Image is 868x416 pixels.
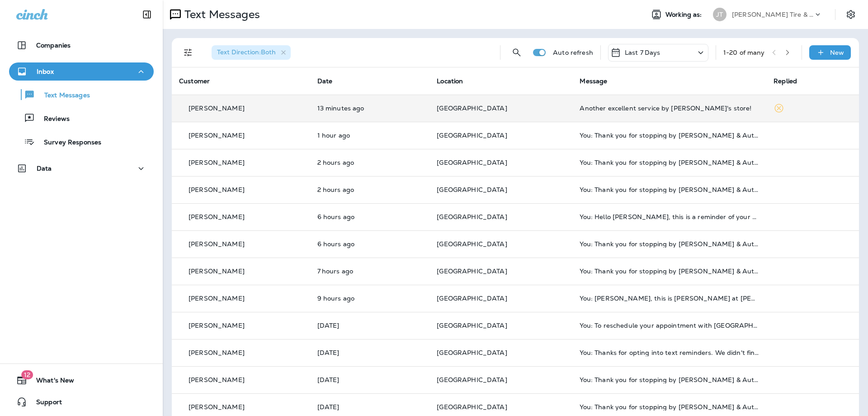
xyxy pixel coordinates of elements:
[437,131,507,139] span: [GEOGRAPHIC_DATA]
[580,77,607,85] span: Message
[317,77,333,85] span: Date
[9,393,154,411] button: Support
[580,376,759,383] div: You: Thank you for stopping by Jensen Tire & Auto - North 90th Street. Please take 30 seconds to ...
[580,240,759,248] div: You: Thank you for stopping by Jensen Tire & Auto - North 90th Street. Please take 30 seconds to ...
[713,8,726,21] div: JT
[212,45,291,60] div: Text Direction:Both
[189,295,245,302] p: [PERSON_NAME]
[437,213,507,221] span: [GEOGRAPHIC_DATA]
[9,371,154,389] button: 12What's New
[189,322,245,329] p: [PERSON_NAME]
[179,77,210,85] span: Customer
[437,267,507,275] span: [GEOGRAPHIC_DATA]
[580,403,759,411] div: You: Thank you for stopping by Jensen Tire & Auto - North 90th Street. Please take 30 seconds to ...
[317,240,423,248] p: Aug 11, 2025 09:40 AM
[437,240,507,248] span: [GEOGRAPHIC_DATA]
[580,105,759,112] div: Another excellent service by Shane's store!
[580,132,759,139] div: You: Thank you for stopping by Jensen Tire & Auto - North 90th Street. Please take 30 seconds to ...
[580,213,759,220] div: You: Hello Cindy, this is a reminder of your scheduled appointment set for 08/12/2025 7:00 AM at ...
[134,5,160,24] button: Collapse Sidebar
[189,186,245,193] p: [PERSON_NAME]
[665,11,704,19] span: Working as:
[35,115,70,124] p: Reviews
[437,349,507,357] span: [GEOGRAPHIC_DATA]
[843,6,859,23] button: Settings
[317,295,423,302] p: Aug 11, 2025 07:04 AM
[774,77,797,85] span: Replied
[9,62,154,81] button: Inbox
[437,321,507,330] span: [GEOGRAPHIC_DATA]
[732,11,813,18] p: [PERSON_NAME] Tire & Auto
[9,159,154,177] button: Data
[317,349,423,356] p: Aug 9, 2025 06:01 PM
[189,132,245,139] p: [PERSON_NAME]
[580,349,759,356] div: You: Thanks for opting into text reminders. We didn't find your phone number in our records. Plea...
[553,49,593,56] p: Auto refresh
[437,104,507,112] span: [GEOGRAPHIC_DATA]
[189,105,245,112] p: [PERSON_NAME]
[9,109,154,128] button: Reviews
[21,370,33,379] span: 12
[580,295,759,302] div: You: Jerry, this is Shane at Jensen Tire on N 90th. I have your Fiat here, what is the issue that...
[317,322,423,329] p: Aug 10, 2025 09:03 AM
[27,377,74,387] span: What's New
[9,36,154,54] button: Companies
[37,165,52,172] p: Data
[217,48,276,56] span: Text Direction : Both
[317,159,423,166] p: Aug 11, 2025 01:43 PM
[189,268,245,275] p: [PERSON_NAME]
[437,158,507,167] span: [GEOGRAPHIC_DATA]
[9,132,154,151] button: Survey Responses
[437,294,507,302] span: [GEOGRAPHIC_DATA]
[317,403,423,411] p: Aug 9, 2025 08:04 AM
[189,213,245,220] p: [PERSON_NAME]
[317,186,423,193] p: Aug 11, 2025 01:41 PM
[189,349,245,356] p: [PERSON_NAME]
[317,105,423,112] p: Aug 11, 2025 04:18 PM
[317,132,423,139] p: Aug 11, 2025 02:40 PM
[723,49,765,56] div: 1 - 20 of many
[625,49,660,56] p: Last 7 Days
[580,322,759,329] div: You: To reschedule your appointment with North 90th Street, please click the link below: https://...
[37,68,54,75] p: Inbox
[317,268,423,275] p: Aug 11, 2025 08:41 AM
[437,376,507,384] span: [GEOGRAPHIC_DATA]
[580,159,759,166] div: You: Thank you for stopping by Jensen Tire & Auto - North 90th Street. Please take 30 seconds to ...
[181,8,260,21] p: Text Messages
[508,43,526,62] button: Search Messages
[830,49,844,56] p: New
[179,43,197,62] button: Filters
[189,159,245,166] p: [PERSON_NAME]
[317,213,423,220] p: Aug 11, 2025 09:49 AM
[9,85,154,104] button: Text Messages
[580,186,759,193] div: You: Thank you for stopping by Jensen Tire & Auto - North 90th Street. Please take 30 seconds to ...
[189,240,245,248] p: [PERSON_NAME]
[437,77,463,85] span: Location
[35,91,90,100] p: Text Messages
[317,376,423,383] p: Aug 9, 2025 08:04 AM
[189,376,245,383] p: [PERSON_NAME]
[35,139,101,147] p: Survey Responses
[27,398,62,409] span: Support
[36,42,71,49] p: Companies
[437,403,507,411] span: [GEOGRAPHIC_DATA]
[437,186,507,194] span: [GEOGRAPHIC_DATA]
[189,403,245,411] p: [PERSON_NAME]
[580,268,759,275] div: You: Thank you for stopping by Jensen Tire & Auto - North 90th Street. Please take 30 seconds to ...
